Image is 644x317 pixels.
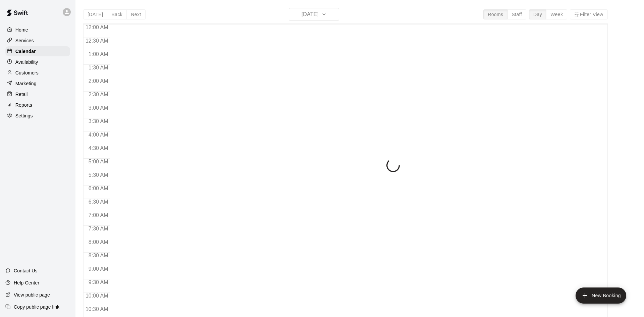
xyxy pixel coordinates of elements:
[5,57,70,67] a: Availability
[15,27,28,33] p: Home
[5,46,70,56] a: Calendar
[15,69,39,76] p: Customers
[87,159,110,164] span: 5:00 AM
[15,112,33,119] p: Settings
[87,212,110,218] span: 7:00 AM
[87,65,110,70] span: 1:30 AM
[87,253,110,258] span: 8:30 AM
[15,91,28,98] p: Retail
[15,48,36,55] p: Calendar
[14,279,39,286] p: Help Center
[5,36,70,46] a: Services
[87,279,110,285] span: 9:30 AM
[5,78,70,89] a: Marketing
[87,92,110,97] span: 2:30 AM
[5,89,70,99] a: Retail
[87,78,110,84] span: 2:00 AM
[14,304,59,310] p: Copy public page link
[87,172,110,178] span: 5:30 AM
[576,287,626,304] button: add
[15,80,37,87] p: Marketing
[5,100,70,110] a: Reports
[87,132,110,138] span: 4:00 AM
[84,38,110,44] span: 12:30 AM
[5,111,70,121] a: Settings
[84,306,110,312] span: 10:30 AM
[15,37,34,44] p: Services
[87,145,110,151] span: 4:30 AM
[15,59,38,65] p: Availability
[5,25,70,35] a: Home
[5,68,70,78] a: Customers
[87,239,110,245] span: 8:00 AM
[84,24,110,30] span: 12:00 AM
[87,51,110,57] span: 1:00 AM
[87,266,110,272] span: 9:00 AM
[14,292,50,298] p: View public page
[87,199,110,205] span: 6:30 AM
[84,293,110,299] span: 10:00 AM
[87,105,110,111] span: 3:00 AM
[87,226,110,231] span: 7:30 AM
[87,186,110,191] span: 6:00 AM
[14,267,38,274] p: Contact Us
[87,118,110,124] span: 3:30 AM
[15,102,32,108] p: Reports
